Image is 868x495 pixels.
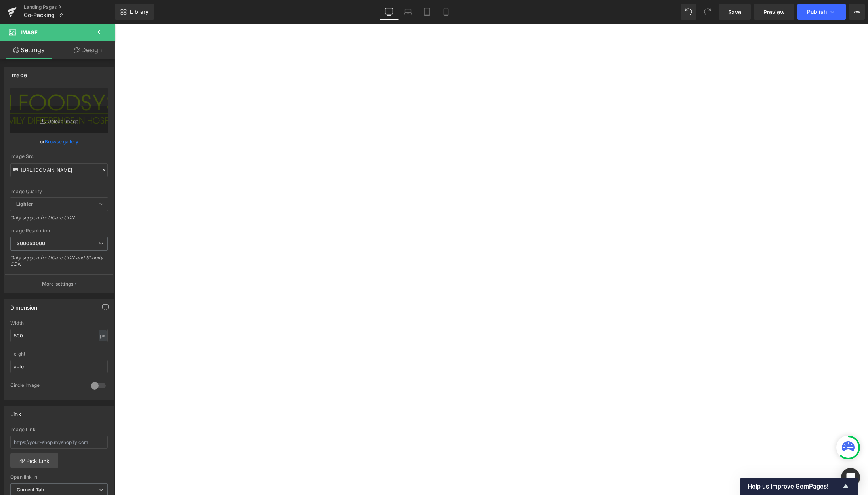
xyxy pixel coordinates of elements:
a: Laptop [399,4,418,20]
b: Lighter [16,201,33,207]
button: Publish [797,4,846,20]
a: Pick Link [10,453,58,468]
div: Height [10,351,108,357]
input: Link [10,163,108,177]
a: Mobile [437,4,456,20]
input: auto [10,329,108,342]
a: Tablet [418,4,437,20]
a: Browse gallery [45,135,78,148]
a: Preview [754,4,794,20]
div: px [99,330,107,341]
a: New Library [115,4,154,20]
div: Image Link [10,427,108,432]
span: Co-Packing [24,12,55,18]
a: Design [59,41,116,59]
div: Open link In [10,474,108,480]
div: Open Intercom Messenger [841,468,860,487]
button: More settings [5,274,113,293]
span: Library [130,8,149,15]
div: Image Resolution [10,228,108,234]
div: Width [10,320,108,326]
button: Show survey - Help us improve GemPages! [748,482,851,491]
p: More settings [42,280,74,287]
div: or [10,137,108,146]
div: Only support for UCare CDN [10,215,108,226]
div: Dimension [10,300,38,311]
div: Link [10,406,21,417]
span: Save [728,8,741,16]
div: Circle Image [10,382,83,390]
a: Desktop [380,4,399,20]
input: https://your-shop.myshopify.com [10,436,108,449]
span: Image [21,29,38,36]
div: Image Src [10,154,108,159]
button: Redo [700,4,715,20]
input: auto [10,360,108,373]
span: Preview [763,8,785,16]
div: Image Quality [10,189,108,194]
span: Help us improve GemPages! [748,483,841,490]
div: Image [10,67,27,78]
div: Only support for UCare CDN and Shopify CDN [10,255,108,272]
b: Current Tab [17,487,45,493]
b: 3000x3000 [17,240,45,246]
button: Undo [681,4,696,20]
a: Landing Pages [24,4,115,10]
span: Publish [807,9,827,15]
button: More [849,4,865,20]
